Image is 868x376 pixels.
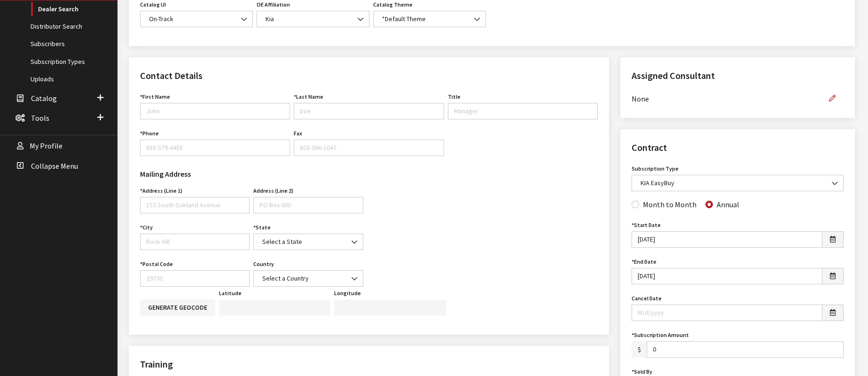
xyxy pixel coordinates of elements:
[140,69,598,83] h2: Contact Details
[822,231,844,248] button: Open date picker
[632,164,679,173] label: Subscription Type
[638,178,837,188] span: KIA EasyBuy
[263,14,363,24] span: Kia
[448,103,598,119] input: Manager
[632,231,822,248] input: M/d/yyyy
[31,94,57,103] span: Catalog
[140,93,170,101] label: First Name
[140,197,250,213] input: 153 South Oakland Avenue
[822,268,844,284] button: Open date picker
[632,258,657,266] label: End Date
[253,270,363,287] span: Select a Country
[140,0,166,9] label: Catalog UI
[140,357,598,371] h2: Training
[253,197,363,213] input: PO Box 000
[140,11,253,27] span: On-Track
[259,274,357,283] span: Select a Country
[294,140,444,156] input: 803-366-1047
[334,289,361,298] label: Longitude
[632,69,844,83] h2: Assigned Consultant
[632,305,822,321] input: M/d/yyyy
[632,268,822,284] input: M/d/yyyy
[379,14,480,24] span: *Default Theme
[294,93,323,101] label: Last Name
[31,161,78,171] span: Collapse Menu
[140,187,182,195] label: Address (Line 1)
[140,168,363,180] h3: Mailing Address
[140,140,290,156] input: 888-579-4458
[31,113,49,123] span: Tools
[140,234,250,250] input: Rock Hill
[30,141,63,151] span: My Profile
[632,341,647,358] span: $
[373,0,413,9] label: Catalog Theme
[632,294,662,303] label: Cancel Date
[146,14,247,24] span: On-Track
[140,270,250,287] input: 29730
[822,305,844,321] button: Open date picker
[140,223,153,232] label: City
[632,93,821,104] span: None
[632,141,844,155] h2: Contract
[253,223,271,232] label: State
[294,103,444,119] input: Doe
[448,93,461,101] label: Title
[632,368,652,376] label: Sold By
[821,90,844,107] button: Edit Assigned Consultant
[632,331,689,339] label: Subscription Amount
[140,129,159,138] label: Phone
[643,199,696,210] label: Month to Month
[253,187,293,195] label: Address (Line 2)
[373,11,486,27] span: *Default Theme
[632,175,844,191] span: KIA EasyBuy
[259,237,357,247] span: Select a State
[257,11,369,27] span: Kia
[294,129,302,138] label: Fax
[140,299,215,316] button: Generate geocode
[257,0,290,9] label: OE Affiliation
[253,260,274,268] label: Country
[219,289,242,298] label: Latitude
[140,260,173,268] label: Postal Code
[632,221,661,229] label: Start Date
[647,341,844,358] input: 99.00
[253,234,363,250] span: Select a State
[717,199,739,210] label: Annual
[140,103,290,119] input: John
